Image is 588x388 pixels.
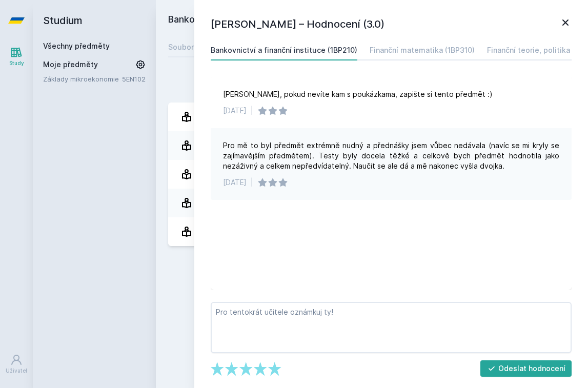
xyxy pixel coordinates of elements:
[2,41,31,72] a: Study
[43,74,122,84] a: Základy mikroekonomie
[43,42,110,50] a: Všechny předměty
[168,189,576,217] a: [PERSON_NAME] 2 hodnocení 3.0
[223,106,247,116] div: [DATE]
[168,42,198,52] div: Soubory
[9,59,24,67] div: Study
[43,59,98,70] span: Moje předměty
[168,12,461,29] h2: Bankovnictví a finanční instituce (1BP210)
[168,103,576,131] a: [PERSON_NAME] 2 hodnocení 4.0
[168,160,576,189] a: [PERSON_NAME] 9 hodnocení 4.4
[2,349,31,380] a: Uživatel
[6,367,27,375] div: Uživatel
[122,75,146,83] a: 5EN102
[223,89,493,99] div: [PERSON_NAME], pokud nevíte kam s poukázkama, zapište si tento předmět :)
[223,140,559,171] div: Pro mě to byl předmět extrémně nudný a přednášky jsem vůbec nedávala (navíc se mi kryly se zajíma...
[168,37,198,57] a: Soubory
[251,177,253,188] div: |
[223,177,247,188] div: [DATE]
[168,217,576,246] a: [PERSON_NAME] 1 hodnocení 5.0
[168,131,576,160] a: [PERSON_NAME] 2 hodnocení 5.0
[251,106,253,116] div: |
